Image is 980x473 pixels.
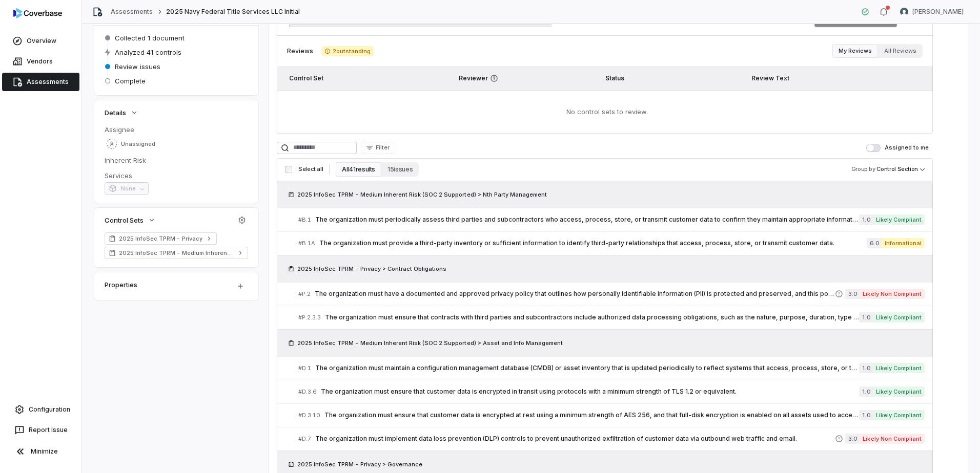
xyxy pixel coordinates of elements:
span: # D.7 [298,435,311,443]
span: Overview [27,37,56,45]
span: Likely Non Compliant [860,289,925,299]
a: Vendors [2,52,79,71]
span: Control Sets [105,216,144,225]
span: Reviews [287,47,313,55]
span: 2025 InfoSec TPRM - Medium Inherent Risk (SOC 2 Supported) > Nth Party Management [297,190,547,199]
span: Filter [376,144,390,152]
span: Select all [298,165,323,173]
span: 1.0 [859,312,872,322]
button: Minimize [4,441,77,462]
span: 2025 Navy Federal Title Services LLC Initial [166,8,300,16]
span: Likely Compliant [873,363,925,373]
dt: Services [105,171,248,180]
span: The organization must periodically assess third parties and subcontractors who access, process, s... [315,216,859,224]
span: The organization must implement data loss prevention (DLP) controls to prevent unauthorized exfil... [315,435,835,443]
span: Reviewer [459,74,593,82]
span: The organization must maintain a configuration management database (CMDB) or asset inventory that... [315,364,859,372]
span: # D.3.10 [298,412,320,419]
a: #B.1The organization must periodically assess third parties and subcontractors who access, proces... [298,208,925,231]
span: 1.0 [859,363,872,373]
span: The organization must provide a third-party inventory or sufficient information to identify third... [319,239,867,247]
button: Jonathan Wann avatar[PERSON_NAME] [894,4,970,19]
dt: Inherent Risk [105,156,248,165]
span: Informational [882,238,925,248]
span: Details [105,108,126,117]
span: Likely Compliant [873,386,925,397]
span: 2025 InfoSec TPRM - Medium Inherent Risk (SOC 2 Supported) [119,249,234,257]
button: Details [101,103,141,122]
span: # P.2 [298,290,311,298]
img: Jonathan Wann avatar [900,8,908,16]
span: # P.2.3.3 [298,314,321,321]
a: Assessments [2,73,79,91]
td: No control sets to review. [277,91,933,134]
span: The organization must ensure that customer data is encrypted in transit using protocols with a mi... [321,388,859,396]
span: 6.0 [867,238,882,248]
button: All Reviews [878,44,923,58]
span: # B.1 [298,216,311,224]
a: #D.7The organization must implement data loss prevention (DLP) controls to prevent unauthorized e... [298,427,925,450]
span: Complete [115,76,146,85]
a: 2025 InfoSec TPRM - Medium Inherent Risk (SOC 2 Supported) [105,247,248,259]
span: Unassigned [121,140,155,148]
span: 3.0 [845,434,860,444]
a: #P.2The organization must have a documented and approved privacy policy that outlines how persona... [298,283,925,306]
span: Control Set [289,74,323,82]
span: 1.0 [859,386,872,397]
button: All 41 results [336,162,381,177]
span: Review issues [115,62,160,71]
a: #P.2.3.3The organization must ensure that contracts with third parties and subcontractors include... [298,306,925,329]
button: 15 issues [381,162,419,177]
a: 2025 InfoSec TPRM - Privacy [105,232,217,245]
span: Minimize [31,447,58,456]
span: # B.1A [298,240,315,247]
dt: Assignee [105,125,248,134]
span: The organization must ensure that contracts with third parties and subcontractors include authori... [325,313,859,321]
span: The organization must have a documented and approved privacy policy that outlines how personally ... [315,290,835,298]
button: Report Issue [4,421,77,439]
span: 2025 InfoSec TPRM - Medium Inherent Risk (SOC 2 Supported) > Asset and Info Management [297,339,563,347]
span: Configuration [29,405,70,414]
a: Assessments [111,8,153,16]
span: # D.1 [298,364,311,372]
span: [PERSON_NAME] [912,8,964,16]
img: logo-D7KZi-bG.svg [13,8,62,18]
span: 2025 InfoSec TPRM - Privacy > Contract Obligations [297,265,446,273]
span: Likely Compliant [873,214,925,225]
span: Analyzed 41 controls [115,48,181,57]
a: #D.3.6The organization must ensure that customer data is encrypted in transit using protocols wit... [298,380,925,403]
label: Assigned to me [866,144,929,152]
span: Report Issue [29,426,68,434]
span: Review Text [751,74,789,82]
span: Likely Compliant [873,312,925,322]
span: 1.0 [859,410,872,420]
input: Select all [285,166,292,173]
button: Control Sets [101,211,159,229]
button: Filter [361,142,394,154]
span: Assessments [27,78,69,86]
span: Likely Compliant [873,410,925,420]
a: #B.1AThe organization must provide a third-party inventory or sufficient information to identify ... [298,232,925,255]
a: Configuration [4,400,77,419]
span: # D.3.6 [298,388,317,396]
span: Collected 1 document [115,33,185,42]
span: Group by [851,165,875,173]
span: The organization must ensure that customer data is encrypted at rest using a minimum strength of ... [324,411,859,419]
button: Assigned to me [866,144,881,152]
span: 2 outstanding [321,46,374,56]
span: 2025 InfoSec TPRM - Privacy > Governance [297,460,422,468]
span: 2025 InfoSec TPRM - Privacy [119,234,202,243]
a: #D.1The organization must maintain a configuration management database (CMDB) or asset inventory ... [298,357,925,380]
a: Overview [2,32,79,50]
span: Likely Non Compliant [860,434,925,444]
span: Status [605,74,624,82]
div: Review filter [832,44,923,58]
a: #D.3.10The organization must ensure that customer data is encrypted at rest using a minimum stren... [298,404,925,427]
span: 3.0 [845,289,860,299]
button: My Reviews [832,44,878,58]
span: 1.0 [859,214,872,225]
span: Vendors [27,57,53,66]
